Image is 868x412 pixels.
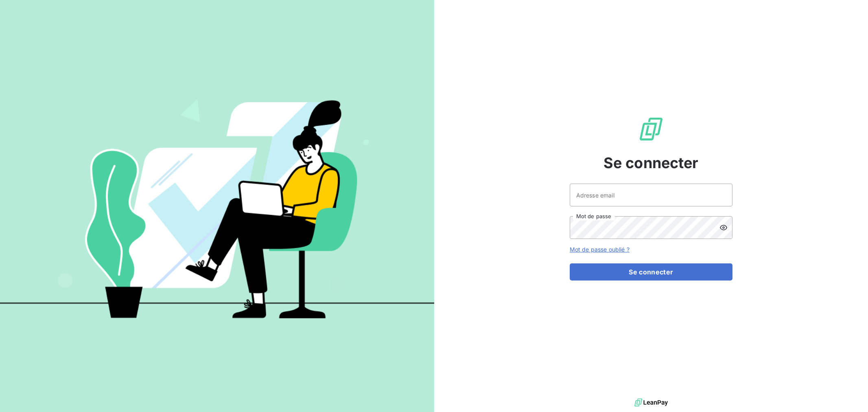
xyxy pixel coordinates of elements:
input: placeholder [570,184,732,206]
img: Logo LeanPay [638,116,664,142]
span: Se connecter [603,152,699,174]
img: logo [634,397,668,409]
a: Mot de passe oublié ? [570,246,630,253]
button: Se connecter [570,263,732,281]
